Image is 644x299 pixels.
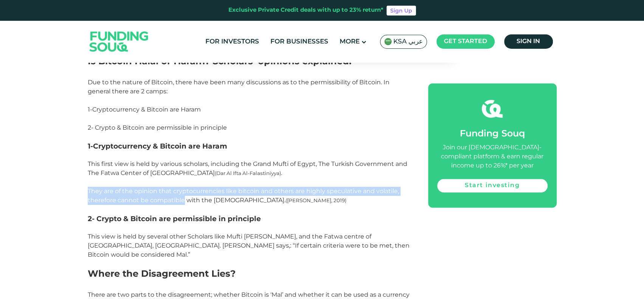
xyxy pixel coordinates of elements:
[228,6,383,15] div: Exclusive Private Credit deals with up to 23% return*
[88,142,93,150] span: 1-
[340,39,360,45] span: More
[437,179,548,192] a: Start investing
[482,98,503,119] img: fsicon
[504,34,553,49] a: Sign in
[88,268,236,279] span: Where the Disagreement Lies?
[88,106,92,113] span: 1-
[92,106,201,113] span: Cryptocurrency & Bitcoin are Haram
[386,6,416,15] a: Sign Up
[88,214,261,223] span: 2- Crypto & Bitcoin are permissible in principle
[393,37,423,46] span: KSA عربي
[88,124,227,131] span: 2- Crypto & Bitcoin are permissible in principle
[384,38,392,45] img: SA Flag
[444,39,487,44] span: Get started
[88,233,410,258] span: This view is held by several other Scholars like Mufti [PERSON_NAME], and the Fatwa centre of [GE...
[517,39,540,44] span: Sign in
[88,160,407,204] span: This first view is held by various scholars, including the Grand Mufti of Egypt, The Turkish Gove...
[460,130,525,138] span: Funding Souq
[88,79,390,95] span: Due to the nature of Bitcoin, there have been many discussions as to the permissibility of Bitcoi...
[215,170,281,176] span: (Dar Al Ifta Al-Falastiniyya)
[82,23,156,61] img: Logo
[286,197,346,203] span: ([PERSON_NAME], 2019)
[93,142,227,150] span: Cryptocurrency & Bitcoin are Haram
[203,36,261,48] a: For Investors
[88,56,351,67] span: Is Bitcoin Halal or Haram? Scholars' opinions explained.
[268,36,330,48] a: For Businesses
[437,143,548,170] div: Join our [DEMOGRAPHIC_DATA]-compliant platform & earn regular income up to 26%* per year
